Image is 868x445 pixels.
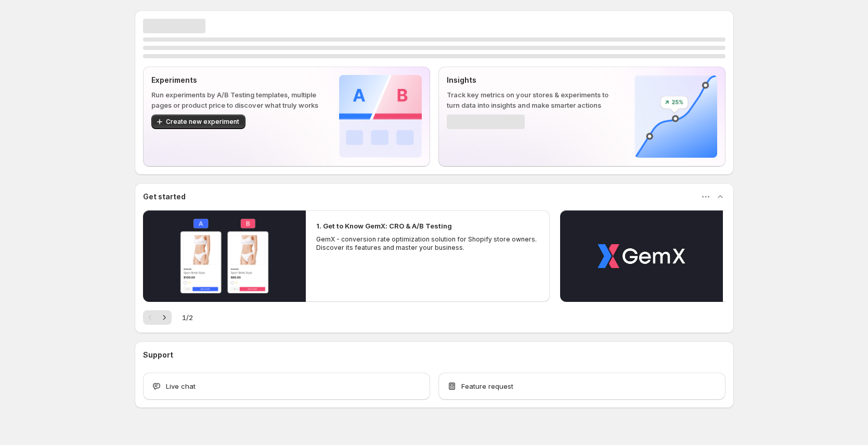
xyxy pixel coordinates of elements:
[316,221,452,231] h2: 1. Get to Know GemX: CRO & A/B Testing
[166,118,239,126] span: Create new experiment
[339,75,422,158] img: Experiments
[151,115,245,129] button: Create new experiment
[461,381,513,391] span: Feature request
[143,310,172,325] nav: Pagination
[316,235,540,252] p: GemX - conversion rate optimization solution for Shopify store owners. Discover its features and ...
[447,90,618,110] p: Track key metrics on your stores & experiments to turn data into insights and make smarter actions
[634,75,717,158] img: Insights
[151,75,322,85] p: Experiments
[447,75,618,85] p: Insights
[560,210,723,302] button: Play video
[166,381,196,391] span: Live chat
[151,90,322,110] p: Run experiments by A/B Testing templates, multiple pages or product price to discover what truly ...
[143,210,306,302] button: Play video
[143,192,186,202] h3: Get started
[157,310,172,325] button: Next
[143,350,173,360] h3: Support
[182,312,193,323] span: 1 / 2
